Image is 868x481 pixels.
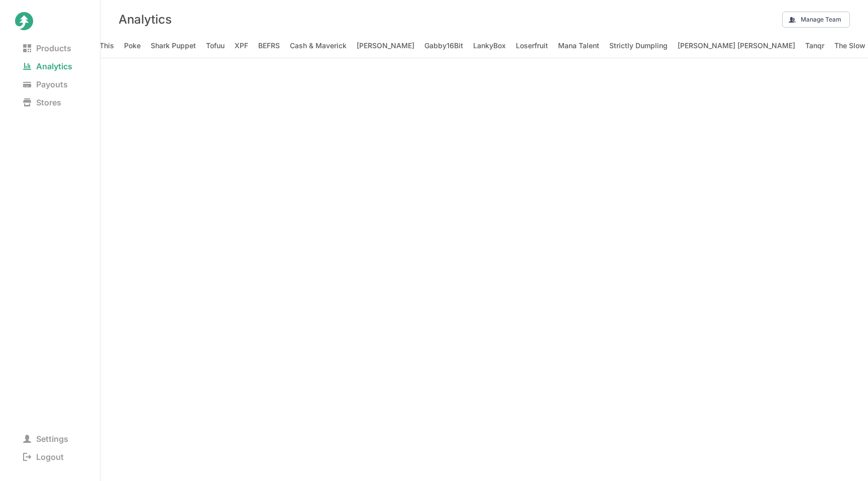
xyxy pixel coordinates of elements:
span: Payouts [15,77,76,91]
span: Analytics [15,59,80,73]
span: Settings [15,432,76,446]
span: LankyBox [473,39,506,53]
span: Shark Puppet [151,39,196,53]
h3: Analytics [119,12,172,27]
span: BEFRS [258,39,280,53]
span: [PERSON_NAME] [PERSON_NAME] [678,39,795,53]
button: Manage Team [782,12,850,28]
span: Cash & Maverick [290,39,347,53]
span: Tanqr [805,39,824,53]
span: Poke [124,39,141,53]
span: Stores [15,95,69,109]
span: Gabby16Bit [424,39,463,53]
span: Tofuu [206,39,225,53]
span: [PERSON_NAME] [357,39,414,53]
span: Logout [15,450,72,464]
span: Strictly Dumpling [609,39,668,53]
span: Products [15,41,79,55]
span: Mana Talent [558,39,599,53]
span: XPF [235,39,248,53]
span: Loserfruit [516,39,548,53]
